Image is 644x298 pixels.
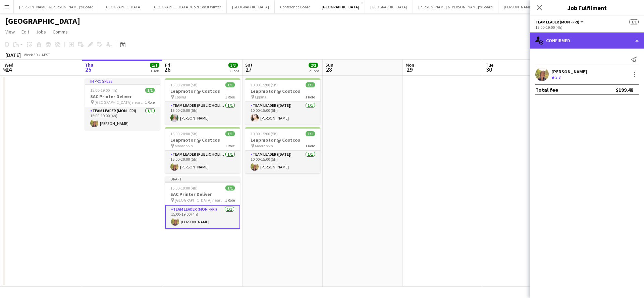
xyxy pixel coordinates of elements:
[175,198,225,203] span: [GEOGRAPHIC_DATA] near [GEOGRAPHIC_DATA]
[165,78,240,125] app-job-card: 15:00-20:00 (5h)1/1Leapmotor @ Costcos Epping1 RoleTeam Leader (Public Holiday)1/115:00-20:00 (5h...
[19,27,32,36] a: Edit
[413,0,498,13] button: [PERSON_NAME] & [PERSON_NAME]'s Board
[165,127,240,173] app-job-card: 15:00-20:00 (5h)1/1Leapmotor @ Costcos Moorabbin1 RoleTeam Leader (Public Holiday)1/115:00-20:00 ...
[535,86,558,93] div: Total fee
[99,0,147,13] button: [GEOGRAPHIC_DATA]
[147,0,227,13] button: [GEOGRAPHIC_DATA]/Gold Coast Winter
[21,29,29,35] span: Edit
[50,27,70,36] a: Comms
[324,66,333,73] span: 28
[405,66,414,73] span: 29
[498,0,552,13] button: [PERSON_NAME]'s Board
[245,78,320,125] app-job-card: 10:00-15:00 (5h)1/1Leapmotor @ Costcos Epping1 RoleTeam Leader ([DATE])1/110:00-15:00 (5h)[PERSON...
[245,127,320,173] app-job-card: 10:00-15:00 (5h)1/1Leapmotor @ Costcos Moorabbin1 RoleTeam Leader ([DATE])1/110:00-15:00 (5h)[PER...
[175,143,193,148] span: Moorabbin
[255,94,266,99] span: Epping
[616,86,633,93] div: $199.48
[42,52,50,57] div: AEST
[85,78,160,130] app-job-card: In progress15:00-19:00 (4h)1/1SAC Printer Deliver [GEOGRAPHIC_DATA] near [GEOGRAPHIC_DATA]1 RoleT...
[165,102,240,125] app-card-role: Team Leader (Public Holiday)1/115:00-20:00 (5h)[PERSON_NAME]
[227,0,275,13] button: [GEOGRAPHIC_DATA]
[309,63,318,68] span: 2/2
[244,66,253,73] span: 27
[305,143,315,148] span: 1 Role
[85,93,160,99] h3: SAC Printer Deliver
[95,100,145,105] span: [GEOGRAPHIC_DATA] near [GEOGRAPHIC_DATA]
[245,62,253,68] span: Sat
[150,63,159,68] span: 1/1
[530,32,644,49] div: Confirmed
[165,176,240,229] app-job-card: Draft15:00-19:00 (4h)1/1SAC Printer Deliver [GEOGRAPHIC_DATA] near [GEOGRAPHIC_DATA]1 RoleTeam Le...
[53,29,68,35] span: Comms
[251,82,278,87] span: 10:00-15:00 (5h)
[22,52,39,57] span: Week 39
[306,82,315,87] span: 1/1
[305,94,315,99] span: 1 Role
[629,19,639,24] span: 1/1
[84,66,93,73] span: 25
[245,88,320,94] h3: Leapmotor @ Costcos
[316,0,365,13] button: [GEOGRAPHIC_DATA]
[165,176,240,181] div: Draft
[406,62,414,68] span: Mon
[150,68,159,73] div: 1 Job
[551,69,587,75] div: [PERSON_NAME]
[165,151,240,173] app-card-role: Team Leader (Public Holiday)1/115:00-20:00 (5h)[PERSON_NAME]
[309,68,319,73] div: 2 Jobs
[306,131,315,136] span: 1/1
[170,185,198,191] span: 15:00-19:00 (4h)
[165,191,240,197] h3: SAC Printer Deliver
[164,66,170,73] span: 26
[90,88,117,93] span: 15:00-19:00 (4h)
[535,25,639,30] div: 15:00-19:00 (4h)
[3,27,17,36] a: View
[33,27,49,36] a: Jobs
[245,102,320,125] app-card-role: Team Leader ([DATE])1/110:00-15:00 (5h)[PERSON_NAME]
[4,66,13,73] span: 24
[245,137,320,143] h3: Leapmotor @ Costcos
[255,143,273,148] span: Moorabbin
[228,63,238,68] span: 3/3
[5,52,21,58] div: [DATE]
[225,198,235,203] span: 1 Role
[170,131,198,136] span: 15:00-20:00 (5h)
[5,16,80,26] h1: [GEOGRAPHIC_DATA]
[165,62,170,68] span: Fri
[145,100,155,105] span: 1 Role
[225,131,235,136] span: 1/1
[85,78,160,84] div: In progress
[225,143,235,148] span: 1 Role
[175,94,186,99] span: Epping
[5,62,13,68] span: Wed
[251,131,278,136] span: 10:00-15:00 (5h)
[275,0,316,13] button: Conference Board
[530,3,644,12] h3: Job Fulfilment
[5,29,15,35] span: View
[14,0,99,13] button: [PERSON_NAME] & [PERSON_NAME]'s Board
[365,0,413,13] button: [GEOGRAPHIC_DATA]
[145,88,155,93] span: 1/1
[85,62,93,68] span: Thu
[85,107,160,130] app-card-role: Team Leader (Mon - Fri)1/115:00-19:00 (4h)[PERSON_NAME]
[535,19,585,24] button: Team Leader (Mon - Fri)
[486,62,493,68] span: Tue
[36,29,46,35] span: Jobs
[325,62,333,68] span: Sun
[165,205,240,229] app-card-role: Team Leader (Mon - Fri)1/115:00-19:00 (4h)[PERSON_NAME]
[225,94,235,99] span: 1 Role
[170,82,198,87] span: 15:00-20:00 (5h)
[229,68,239,73] div: 3 Jobs
[165,137,240,143] h3: Leapmotor @ Costcos
[165,88,240,94] h3: Leapmotor @ Costcos
[225,82,235,87] span: 1/1
[245,151,320,173] app-card-role: Team Leader ([DATE])1/110:00-15:00 (5h)[PERSON_NAME]
[555,75,560,80] span: 3.8
[485,66,493,73] span: 30
[225,185,235,191] span: 1/1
